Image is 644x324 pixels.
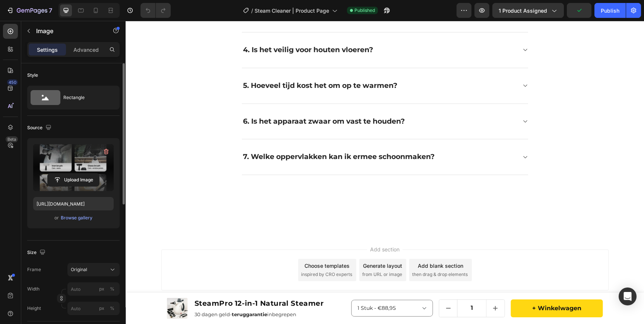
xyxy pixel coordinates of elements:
div: 450 [7,79,18,85]
iframe: Design area [126,21,644,324]
div: + winkelwagen [407,284,456,292]
span: then drag & drop elements [287,250,342,257]
input: px% [67,302,120,315]
span: Original [71,266,87,273]
button: 1 product assigned [492,3,564,18]
label: Height [27,305,41,312]
button: Publish [594,3,626,18]
div: Undo/Redo [141,3,171,18]
div: Choose templates [179,241,224,249]
button: % [97,304,106,313]
span: / [251,7,253,15]
div: Rectangle [63,89,109,106]
span: from URL or image [237,250,277,257]
span: Steam Cleaner | Product Page [255,7,329,15]
p: Image [36,26,100,35]
div: Generate layout [237,241,277,249]
div: Add blank section [292,241,338,249]
div: Beta [6,136,18,142]
button: Upload Image [47,173,100,187]
button: 7 [3,3,56,18]
span: 1 product assigned [499,7,547,15]
span: Published [354,7,375,14]
div: Open Intercom Messenger [619,288,637,305]
input: https://example.com/image.jpg [33,197,114,210]
p: 7 [49,6,52,15]
button: px [108,285,117,293]
button: Original [67,263,120,276]
div: Browse gallery [61,215,92,221]
div: Style [27,72,38,79]
button: px [108,304,117,313]
p: Advanced [73,46,99,54]
button: Browse gallery [60,214,93,222]
p: Settings [37,46,58,54]
input: quantity [332,279,361,296]
input: px% [67,282,120,296]
button: increment [361,279,379,296]
div: px [99,305,104,312]
div: % [110,286,114,292]
div: px [99,286,104,292]
span: inspired by CRO experts [176,250,227,257]
div: Publish [601,7,619,15]
button: + winkelwagen [385,279,477,297]
div: % [110,305,114,312]
span: Add section [241,225,277,232]
span: or [54,213,59,222]
label: Frame [27,266,41,273]
button: decrement [314,279,332,296]
label: Width [27,286,40,292]
button: % [97,285,106,293]
div: Size [27,248,47,258]
div: Source [27,123,53,133]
